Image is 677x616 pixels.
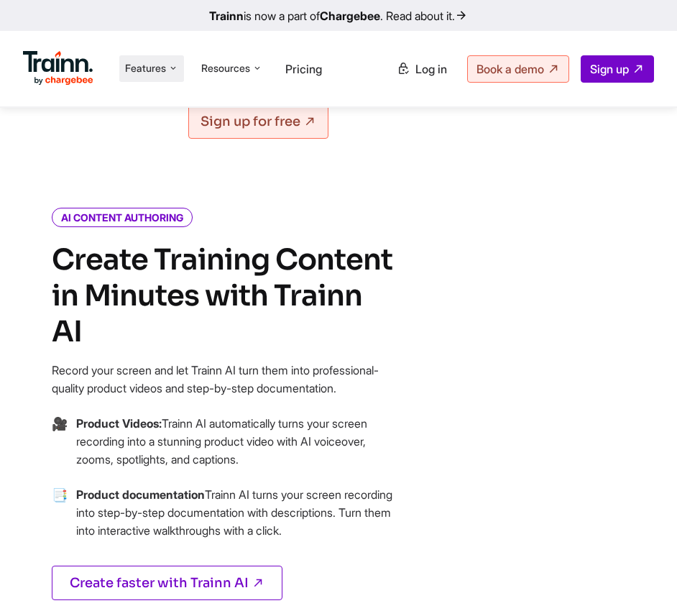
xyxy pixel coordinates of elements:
h4: Create Training Content in Minutes with Trainn AI [52,242,397,350]
span: Resources [201,61,250,75]
i: AI CONTENT AUTHORING [52,208,193,227]
a: Sign up for free [188,104,328,139]
iframe: Chat Widget [605,547,677,616]
span: Log in [415,62,447,76]
span: Book a demo [476,62,544,76]
p: Record your screen and let Trainn AI turn them into professional-quality product videos and step-... [52,362,397,397]
img: Trainn Logo [23,51,93,86]
span: Sign up [590,62,629,76]
a: Book a demo [467,55,569,83]
b: Trainn [209,9,244,23]
span: → [52,486,68,557]
b: Product Videos: [76,416,162,431]
b: Product documentation [76,487,205,502]
a: Create faster with Trainn AI [52,566,282,600]
span: Features [125,61,166,75]
a: Pricing [285,62,322,76]
p: Trainn AI turns your screen recording into step-by-step documentation with descriptions. Turn the... [76,486,397,540]
b: Chargebee [320,9,380,23]
a: Sign up [581,55,654,83]
span: → [52,415,68,486]
a: Log in [388,56,456,82]
p: Trainn AI automatically turns your screen recording into a stunning product video with AI voiceov... [76,415,397,469]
